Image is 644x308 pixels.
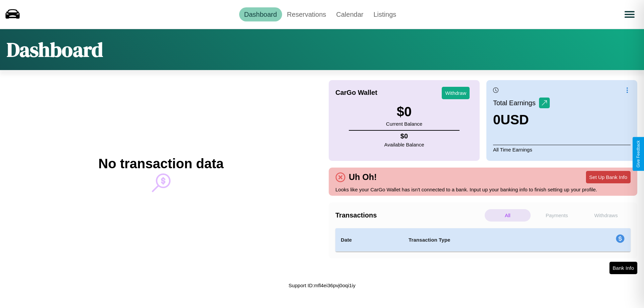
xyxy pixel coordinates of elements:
h4: Transaction Type [409,236,561,244]
h4: Date [341,236,398,244]
h4: Transactions [335,211,483,219]
p: Withdraws [583,209,629,222]
p: Looks like your CarGo Wallet has isn't connected to a bank. Input up your banking info to finish ... [335,185,631,194]
button: Open menu [620,5,639,24]
p: All Time Earnings [493,145,631,154]
button: Withdraw [442,87,470,99]
button: Set Up Bank Info [586,171,631,183]
p: Total Earnings [493,97,539,109]
h2: No transaction data [98,156,223,171]
a: Reservations [282,7,331,21]
h3: $ 0 [386,104,422,119]
table: simple table [335,228,631,252]
p: Current Balance [386,119,422,128]
h1: Dashboard [7,36,103,63]
h4: Uh Oh! [345,172,380,182]
a: Dashboard [239,7,282,21]
h3: 0 USD [493,112,550,127]
div: Give Feedback [636,140,641,168]
button: Bank Info [609,262,637,274]
p: Available Balance [384,140,424,149]
p: Payments [534,209,580,222]
p: All [485,209,531,222]
p: Support ID: mfl4ei36pvj0oqi1iy [288,281,355,290]
a: Listings [368,7,401,21]
h4: $ 0 [384,132,424,140]
a: Calendar [331,7,368,21]
h4: CarGo Wallet [335,89,377,97]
